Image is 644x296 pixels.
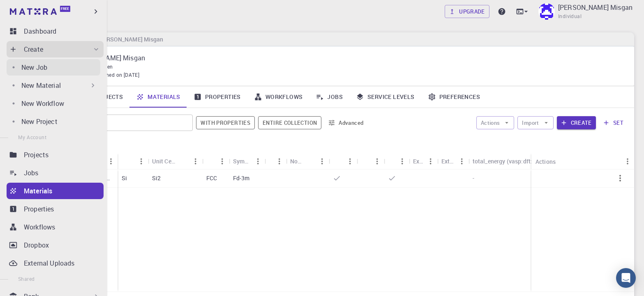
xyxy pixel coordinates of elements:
[476,116,515,129] button: Actions
[7,183,104,199] a: Materials
[329,153,357,169] div: Default
[148,153,202,169] div: Unit Cell Formula
[7,165,104,181] a: Jobs
[286,153,329,169] div: Non-periodic
[309,86,349,108] a: Jobs
[558,2,632,12] p: [PERSON_NAME] Misgan
[437,153,469,169] div: Ext+web
[24,186,52,196] p: Materials
[7,113,100,130] a: New Project
[94,35,163,44] h6: [PERSON_NAME] Misgan
[196,116,255,129] button: With properties
[24,240,49,250] p: Dropbox
[7,237,104,253] a: Dropbox
[316,155,329,168] button: Menu
[258,116,321,129] button: Entire collection
[21,62,47,72] p: New Job
[252,155,265,168] button: Menu
[99,71,139,79] span: Joined on [DATE]
[7,77,100,94] div: New Material
[7,95,100,112] a: New Workflow
[24,26,56,36] p: Dashboard
[206,174,217,182] p: FCC
[24,204,54,214] p: Properties
[273,155,286,168] button: Menu
[196,116,255,129] span: Show only materials with calculated properties
[187,86,247,108] a: Properties
[384,153,409,169] div: Public
[333,155,346,168] button: Sort
[413,153,424,169] div: Ext+lnk
[229,153,265,169] div: Symmetry
[122,155,135,168] button: Sort
[396,155,409,168] button: Menu
[129,86,187,108] a: Materials
[7,41,104,57] div: Create
[24,150,48,160] p: Projects
[21,117,58,126] p: New Project
[7,59,100,76] a: New Job
[357,153,384,169] div: Shared
[21,99,64,108] p: New Workflow
[18,134,46,140] span: My Account
[469,153,560,169] div: total_energy (vasp:dft:gga:pbe)
[469,170,560,188] div: -
[7,201,104,217] a: Properties
[206,155,219,168] button: Sort
[24,258,74,268] p: External Uploads
[388,155,401,168] button: Sort
[16,6,46,13] span: Support
[247,86,309,108] a: Workflows
[557,116,596,129] button: Create
[104,155,118,168] button: Menu
[531,154,634,170] div: Actions
[152,153,176,169] div: Unit Cell Formula
[517,116,553,129] button: Import
[24,44,43,54] p: Create
[599,116,628,129] button: set
[24,222,55,232] p: Workflows
[7,23,104,39] a: Dashboard
[424,155,437,168] button: Menu
[538,3,555,20] img: Asnakew Mekonen Misgan
[216,155,229,168] button: Menu
[371,155,384,168] button: Menu
[118,153,148,169] div: Formula
[122,174,127,182] p: Si
[621,155,634,168] button: Menu
[616,268,636,288] div: Open Intercom Messenger
[152,174,161,182] p: Si2
[344,155,357,168] button: Menu
[202,153,229,169] div: Lattice
[473,153,547,169] div: total_energy (vasp:dft:gga:pbe)
[233,153,252,169] div: Symmetry
[24,168,39,178] p: Jobs
[441,153,455,169] div: Ext+web
[349,86,421,108] a: Service Levels
[21,80,61,90] p: New Material
[7,147,104,163] a: Projects
[10,8,57,15] img: logo
[265,153,286,169] div: Tags
[302,155,316,168] button: Sort
[445,5,489,18] a: Upgrade
[7,255,104,271] a: External Uploads
[135,155,148,168] button: Menu
[189,155,202,168] button: Menu
[18,275,35,282] span: Shared
[71,53,621,63] p: [PERSON_NAME] Misgan
[176,155,189,168] button: Sort
[421,86,487,108] a: Preferences
[258,116,321,129] span: Filter throughout whole library including sets (folders)
[455,155,469,168] button: Menu
[290,153,302,169] div: Non-periodic
[325,116,367,129] button: Advanced
[558,12,582,21] span: Individual
[361,155,374,168] button: Sort
[233,174,250,182] p: Fd-3m
[409,153,437,169] div: Ext+lnk
[7,219,104,235] a: Workflows
[536,154,556,170] div: Actions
